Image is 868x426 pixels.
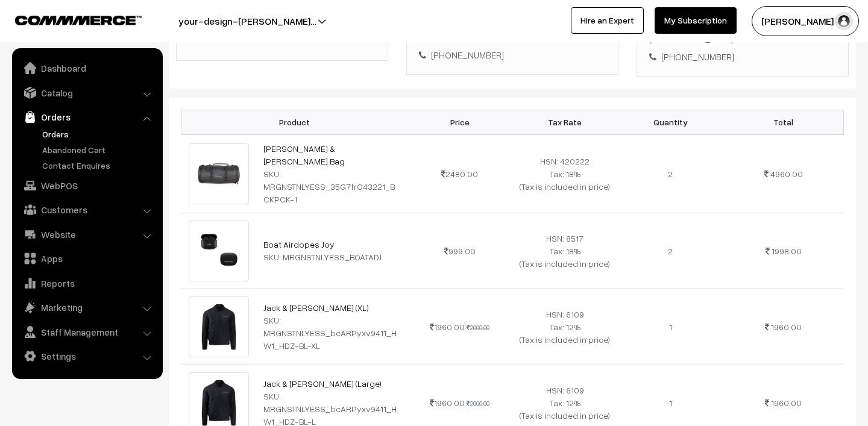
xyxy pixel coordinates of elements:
[520,309,610,345] span: HSN: 6109 Tax: 12% (Tax is included in price)
[39,143,159,156] a: Abandoned Cart
[15,57,159,79] a: Dashboard
[15,175,159,196] a: WebPOS
[668,246,673,256] span: 2
[407,110,512,134] th: Price
[520,156,610,192] span: HSN: 420222 Tax: 18% (Tax is included in price)
[669,322,672,332] span: 1
[835,12,853,30] img: user
[263,251,400,263] div: SKU: MRGNSTNLYESS_BOATADJ
[520,385,610,421] span: HSN: 6109 Tax: 12% (Tax is included in price)
[430,322,465,332] span: 1960.00
[770,169,803,179] span: 4960.00
[571,7,644,34] a: Hire an Expert
[263,378,382,389] a: Jack & [PERSON_NAME] (Large)
[189,143,250,204] img: 17476602232286Morgan_Stanley_Oscar_Duffle_Bag_Preview-1.jpg
[441,169,478,179] span: 2480.00
[263,143,345,166] a: [PERSON_NAME] & [PERSON_NAME] Bag
[649,50,836,64] div: [PHONE_NUMBER]
[444,246,476,256] span: 999.00
[723,110,844,134] th: Total
[181,110,407,134] th: Product
[189,221,250,281] img: 17475766658382Morgan_Stanley_Boat_Airdopes_Joy_Preview.jpg
[136,6,359,36] button: your-design-[PERSON_NAME]…
[39,159,159,172] a: Contact Enquires
[263,302,369,313] a: Jack & [PERSON_NAME] (XL)
[39,128,159,140] a: Orders
[15,272,159,294] a: Reports
[15,12,121,27] a: COMMMERCE
[15,248,159,269] a: Apps
[618,110,723,134] th: Quantity
[15,106,159,128] a: Orders
[772,246,802,256] span: 1998.00
[771,398,802,408] span: 1960.00
[430,398,465,408] span: 1960.00
[15,199,159,221] a: Customers
[263,314,400,352] div: SKU: MRGNSTNLYESS_bcARPyxv9411_HW1_HDZ-BL-XL
[752,6,859,36] button: [PERSON_NAME] N.P
[15,321,159,343] a: Staff Management
[419,48,606,62] div: [PHONE_NUMBER]
[771,322,802,332] span: 1960.00
[467,399,489,407] strike: 2000.00
[15,82,159,104] a: Catalog
[520,233,610,269] span: HSN: 8517 Tax: 18% (Tax is included in price)
[512,110,618,134] th: Tax Rate
[668,169,673,179] span: 2
[189,296,250,357] img: 17176839151803Jack-Jones-Vilmar-windcheater.png
[15,224,159,245] a: Website
[15,345,159,367] a: Settings
[15,296,159,318] a: Marketing
[655,7,737,34] a: My Subscription
[15,16,142,25] img: COMMMERCE
[263,168,400,205] div: SKU: MRGNSTNLYESS_35G7frO43221_BCKPCK-1
[669,398,672,408] span: 1
[467,324,489,331] strike: 2000.00
[263,239,335,249] a: Boat Airdopes Joy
